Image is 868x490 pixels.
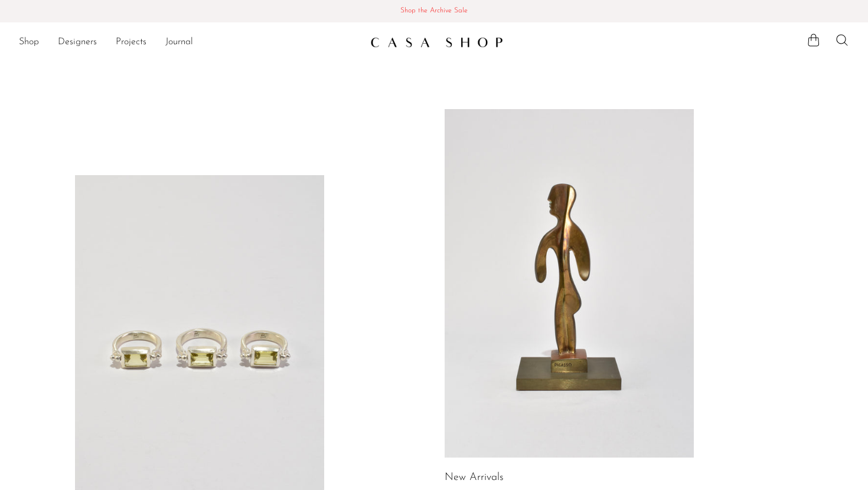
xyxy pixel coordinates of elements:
[19,35,39,50] a: Shop
[445,472,504,483] a: New Arrivals
[19,32,361,52] ul: NEW HEADER MENU
[19,32,361,52] nav: Desktop navigation
[58,35,97,50] a: Designers
[9,5,859,18] span: Shop the Archive Sale
[116,35,146,50] a: Projects
[165,35,193,50] a: Journal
